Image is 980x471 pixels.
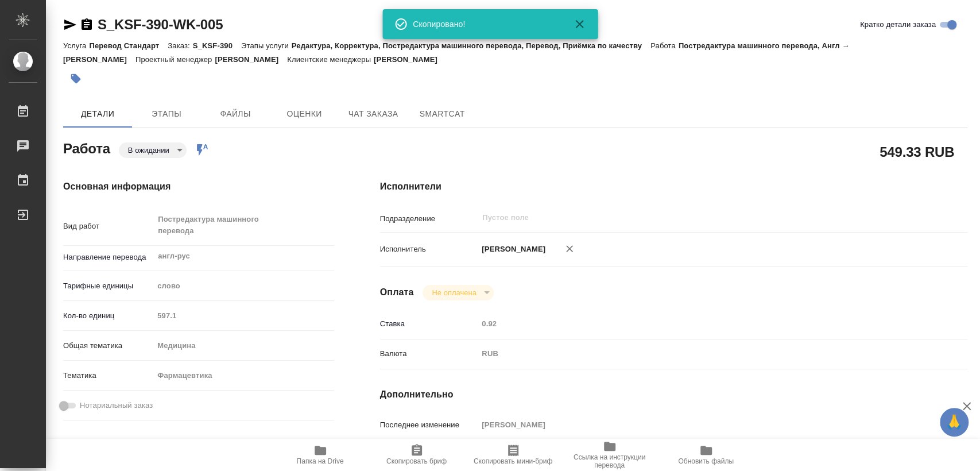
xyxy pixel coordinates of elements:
button: Скопировать ссылку [80,18,94,32]
p: Заказ: [168,41,192,50]
p: Направление перевода [63,252,153,263]
button: Закрыть [565,17,593,31]
button: Обновить файлы [658,439,754,471]
p: [PERSON_NAME] [215,55,287,64]
p: Валюта [380,348,478,360]
button: Папка на Drive [272,439,369,471]
p: Тематика [63,370,153,381]
h4: Оплата [380,285,414,299]
p: [PERSON_NAME] [478,244,545,255]
span: Обновить файлы [678,457,734,465]
p: Последнее изменение [380,419,478,431]
div: Фармацевтика [153,366,334,385]
p: Общая тематика [63,340,153,352]
input: Пустое поле [153,307,334,324]
button: Скопировать бриф [369,439,465,471]
h4: Исполнители [380,180,967,194]
div: Скопировано! [413,18,556,30]
button: В ожидании [125,145,173,155]
span: Кратко детали заказа [860,19,936,30]
button: Добавить тэг [63,66,88,91]
span: Скопировать бриф [386,457,447,465]
div: слово [153,276,334,296]
span: Детали [70,107,125,121]
p: Проектный менеджер [135,55,215,64]
span: Папка на Drive [297,457,344,465]
p: Кол-во единиц [63,310,153,322]
p: Перевод Стандарт [89,41,168,50]
span: Оценки [277,107,332,121]
span: Ссылка на инструкции перевода [568,453,651,469]
span: Нотариальный заказ [80,400,153,411]
input: Пустое поле [478,416,918,433]
button: 🙏 [940,408,969,437]
p: Исполнитель [380,244,478,255]
span: Файлы [208,107,263,121]
p: Ставка [380,318,478,330]
p: Редактура, Корректура, Постредактура машинного перевода, Перевод, Приёмка по качеству [292,41,650,50]
p: Работа [650,41,679,50]
p: Подразделение [380,213,478,225]
p: S_KSF-390 [193,41,241,50]
p: Этапы услуги [241,41,292,50]
h4: Основная информация [63,180,334,194]
h2: 549.33 RUB [880,142,954,161]
p: Клиентские менеджеры [287,55,374,64]
button: Удалить исполнителя [557,236,582,261]
p: [PERSON_NAME] [374,55,446,64]
div: Медицина [153,336,334,356]
h4: Дополнительно [380,388,967,401]
button: Скопировать мини-бриф [465,439,561,471]
button: Не оплачена [428,288,479,298]
div: В ожидании [119,142,187,158]
h2: Работа [63,137,110,158]
span: Скопировать мини-бриф [474,457,552,465]
div: RUB [478,344,918,364]
button: Ссылка на инструкции перевода [561,439,658,471]
p: Вид работ [63,221,153,232]
span: Чат заказа [346,107,401,121]
span: SmartCat [415,107,470,121]
input: Пустое поле [481,211,891,225]
button: Скопировать ссылку для ЯМессенджера [63,18,77,32]
span: 🙏 [944,410,964,434]
span: Этапы [139,107,194,121]
input: Пустое поле [478,315,918,332]
div: В ожидании [423,285,493,300]
p: Услуга [63,41,89,50]
a: S_KSF-390-WK-005 [98,17,223,32]
p: Тарифные единицы [63,280,153,292]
